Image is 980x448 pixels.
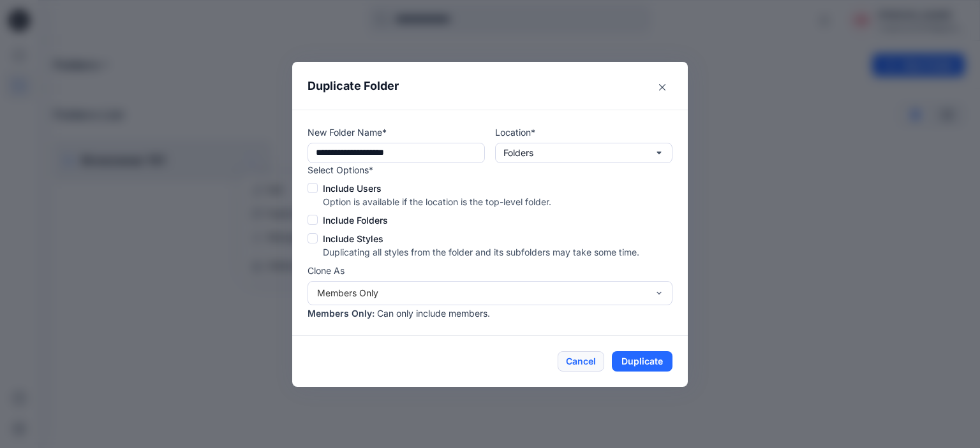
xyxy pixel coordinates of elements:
[308,126,485,139] p: New Folder Name*
[377,307,490,320] p: Can only include members.
[323,195,639,208] p: Option is available if the location is the top-level folder.
[495,126,672,139] p: Location*
[308,307,375,320] p: Members Only :
[323,232,383,245] span: Include Styles
[558,351,604,372] button: Cancel
[308,264,672,277] p: Clone As
[323,245,639,259] p: Duplicating all styles from the folder and its subfolders may take some time.
[317,286,648,300] div: Members Only
[503,146,533,160] p: Folders
[323,213,388,227] span: Include Folders
[308,163,639,177] p: Select Options*
[612,351,672,372] button: Duplicate
[652,77,672,98] button: Close
[495,143,672,163] button: Folders
[323,182,382,195] span: Include Users
[292,62,688,110] header: Duplicate Folder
